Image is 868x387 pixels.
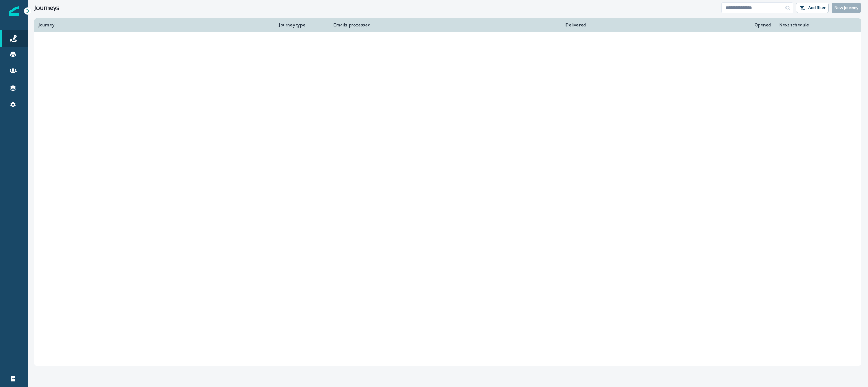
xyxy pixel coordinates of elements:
button: Add filter [796,3,829,13]
div: Journey [39,22,271,28]
div: Next schedule [779,22,840,28]
h1: Journeys [34,4,59,12]
p: Add filter [808,5,826,10]
button: New journey [832,3,861,13]
div: Emails processed [331,22,371,28]
div: Delivered [379,22,586,28]
div: Journey type [279,22,322,28]
p: New journey [834,5,858,10]
div: Opened [594,22,771,28]
img: Inflection [9,6,19,16]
